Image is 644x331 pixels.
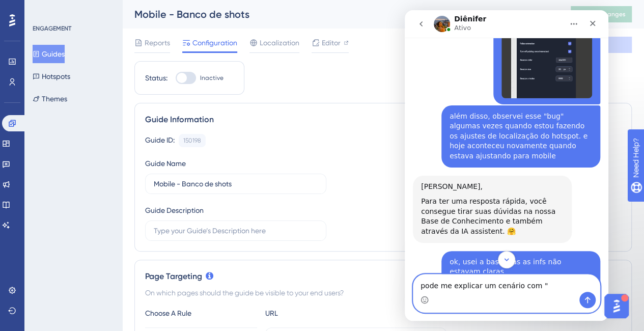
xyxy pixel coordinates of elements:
div: Status: [145,72,167,84]
div: Choose A Rule [145,307,257,319]
div: Guide ID: [145,134,175,147]
div: URL [265,307,377,319]
div: On which pages should the guide be visible to your end users? [145,287,621,299]
iframe: Intercom live chat [405,10,608,321]
div: 150198 [183,136,201,145]
span: Reports [145,37,170,49]
input: Type your Guide’s Description here [154,225,318,236]
div: Page Targeting [145,270,621,283]
button: Hotspots [33,67,70,86]
span: Need Help? [24,3,64,15]
div: Guide Information [145,114,621,126]
span: Localization [260,37,299,49]
div: Guide Description [145,204,204,216]
span: Inactive [200,74,223,82]
div: ENGAGEMENT [33,24,71,33]
button: Themes [33,90,67,108]
input: Type your Guide’s Name here [154,178,318,189]
button: Guides [33,45,65,63]
span: Configuration [192,37,237,49]
div: Guide Name [145,157,186,170]
iframe: UserGuiding AI Assistant Launcher [601,291,632,321]
div: Mobile - Banco de shots [134,7,545,21]
span: Editor [322,37,341,49]
button: Publish Changes [571,6,632,22]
